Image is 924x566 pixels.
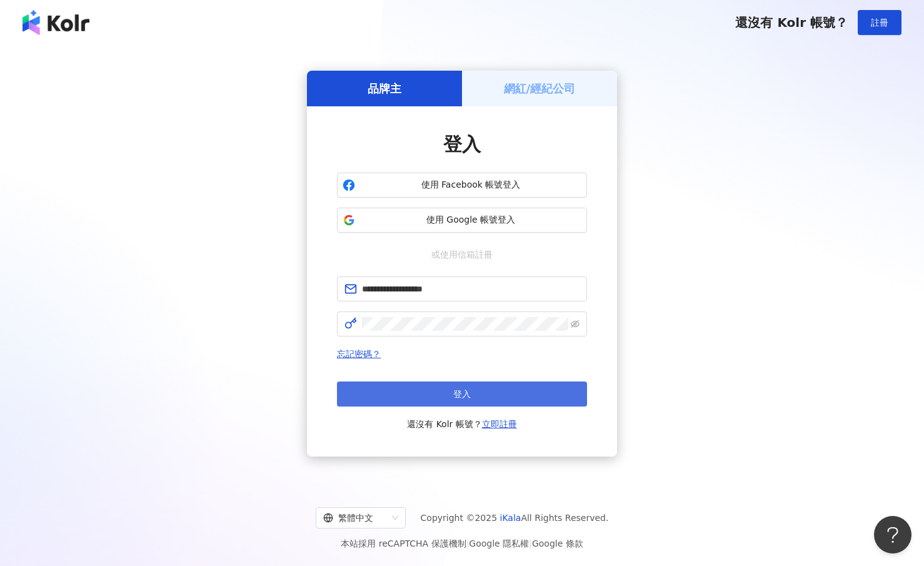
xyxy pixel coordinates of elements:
[466,538,470,548] span: |
[323,508,387,528] div: 繁體中文
[453,389,471,399] span: 登入
[482,419,517,429] a: 立即註冊
[504,81,576,96] h5: 網紅/經紀公司
[423,248,501,261] span: 或使用信箱註冊
[735,15,848,30] span: 還沒有 Kolr 帳號？
[858,10,901,35] button: 註冊
[341,536,583,551] span: 本站採用 reCAPTCHA 保護機制
[337,349,381,359] a: 忘記密碼？
[23,10,89,35] img: logo
[871,18,888,28] span: 註冊
[529,538,532,548] span: |
[469,538,529,548] a: Google 隱私權
[571,320,580,328] span: eye-invisible
[443,133,481,155] span: 登入
[360,179,581,191] span: 使用 Facebook 帳號登入
[337,382,587,407] button: 登入
[532,538,583,548] a: Google 條款
[360,214,581,226] span: 使用 Google 帳號登入
[421,510,609,525] span: Copyright © 2025 All Rights Reserved.
[337,208,587,233] button: 使用 Google 帳號登入
[407,417,517,432] span: 還沒有 Kolr 帳號？
[337,173,587,198] button: 使用 Facebook 帳號登入
[500,513,521,523] a: iKala
[874,516,911,553] iframe: Help Scout Beacon - Open
[368,81,401,96] h5: 品牌主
